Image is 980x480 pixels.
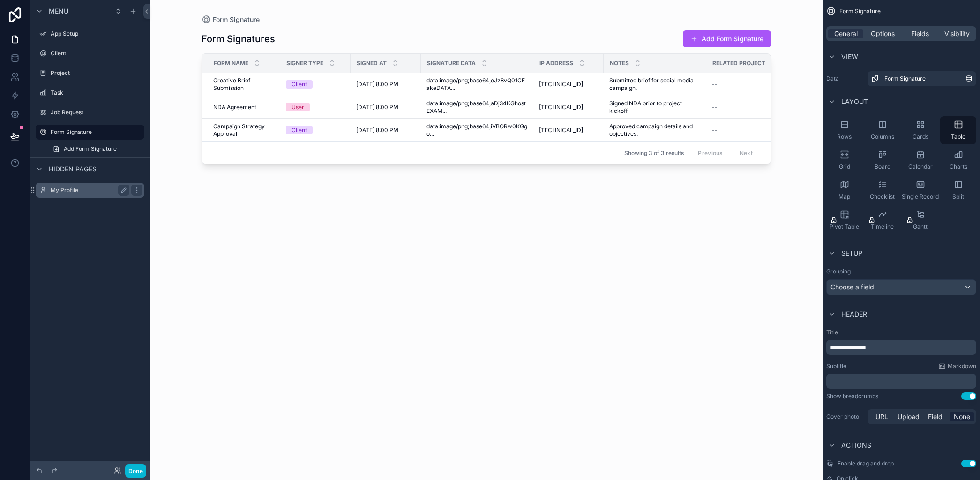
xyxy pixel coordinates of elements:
[826,374,976,389] div: scrollable content
[610,59,629,67] span: Notes
[902,193,939,200] span: Single Record
[841,97,868,106] span: Layout
[864,206,900,234] button: Timeline
[125,464,146,478] button: Done
[839,163,850,170] span: Grid
[826,116,862,144] button: Rows
[51,69,142,77] label: Project
[841,52,858,61] span: View
[36,105,144,120] a: Job Request
[938,362,976,370] a: Markdown
[841,441,871,450] span: Actions
[427,59,476,67] span: Signature Data
[826,329,976,336] label: Title
[826,146,862,174] button: Grid
[884,75,926,82] span: Form Signature
[830,283,874,291] span: Choose a field
[826,392,878,400] div: Show breadcrumbs
[826,268,851,275] label: Grouping
[948,362,976,370] span: Markdown
[868,71,976,86] a: Form Signature
[940,176,976,204] button: Split
[908,163,933,170] span: Calendar
[36,26,144,41] a: App Setup
[830,223,859,230] span: Pivot Table
[902,176,938,204] button: Single Record
[712,59,765,67] span: Related Project
[51,186,126,194] label: My Profile
[952,193,964,200] span: Split
[834,29,858,38] span: General
[871,133,894,140] span: Columns
[47,141,144,156] a: Add Form Signature
[826,413,864,421] label: Cover photo
[871,223,894,230] span: Timeline
[357,59,387,67] span: Signed At
[875,412,888,421] span: URL
[51,128,139,136] label: Form Signature
[837,133,852,140] span: Rows
[951,133,965,140] span: Table
[870,193,895,200] span: Checklist
[911,29,929,38] span: Fields
[841,249,862,258] span: Setup
[875,163,890,170] span: Board
[49,7,68,16] span: Menu
[950,163,967,170] span: Charts
[826,279,976,295] button: Choose a field
[826,340,976,355] div: scrollable content
[902,206,938,234] button: Gantt
[826,176,862,204] button: Map
[928,412,943,421] span: Field
[940,146,976,174] button: Charts
[214,59,248,67] span: Form Name
[944,29,970,38] span: Visibility
[624,149,684,157] span: Showing 3 of 3 results
[826,362,846,370] label: Subtitle
[864,176,900,204] button: Checklist
[839,7,881,15] span: Form Signature
[913,223,928,230] span: Gantt
[913,133,928,140] span: Cards
[64,145,117,153] span: Add Form Signature
[838,193,850,200] span: Map
[902,116,938,144] button: Cards
[51,50,142,57] label: Client
[898,412,920,421] span: Upload
[826,75,864,82] label: Data
[954,412,970,421] span: None
[841,310,867,319] span: Header
[36,125,144,140] a: Form Signature
[826,206,862,234] button: Pivot Table
[36,183,144,198] a: My Profile
[36,85,144,100] a: Task
[864,146,900,174] button: Board
[51,30,142,37] label: App Setup
[871,29,895,38] span: Options
[838,460,894,467] span: Enable drag and drop
[286,59,323,67] span: Signer Type
[940,116,976,144] button: Table
[51,89,142,96] label: Task
[49,164,97,174] span: Hidden pages
[864,116,900,144] button: Columns
[36,66,144,81] a: Project
[51,109,142,116] label: Job Request
[902,146,938,174] button: Calendar
[539,59,573,67] span: Ip Address
[36,46,144,61] a: Client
